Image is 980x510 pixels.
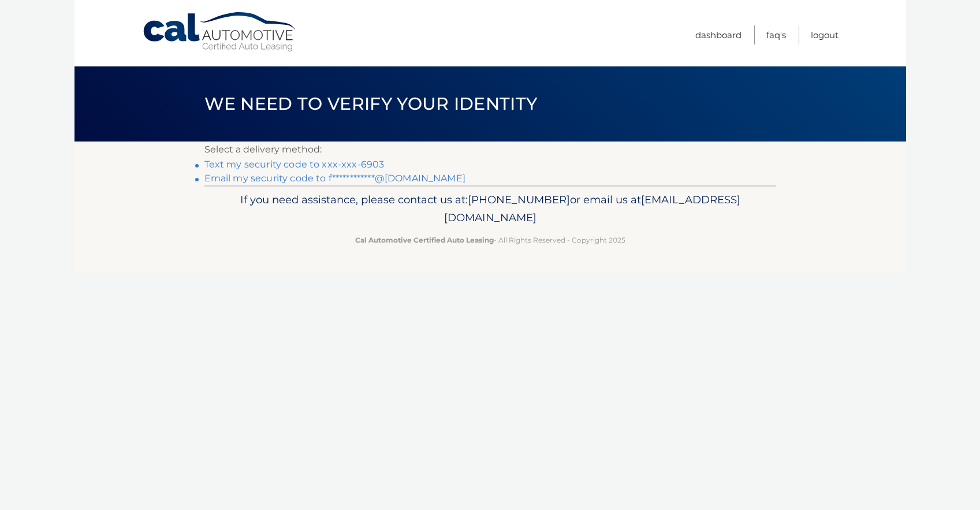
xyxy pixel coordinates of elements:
a: Text my security code to xxx-xxx-6903 [204,159,385,170]
span: We need to verify your identity [204,93,538,114]
a: Cal Automotive [142,12,298,53]
a: Dashboard [695,25,741,44]
span: [PHONE_NUMBER] [468,193,570,206]
a: FAQ's [766,25,786,44]
p: Select a delivery method: [204,142,776,158]
p: If you need assistance, please contact us at: or email us at [212,191,769,228]
p: - All Rights Reserved - Copyright 2025 [212,234,769,246]
strong: Cal Automotive Certified Auto Leasing [355,236,494,244]
a: Logout [811,25,839,44]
